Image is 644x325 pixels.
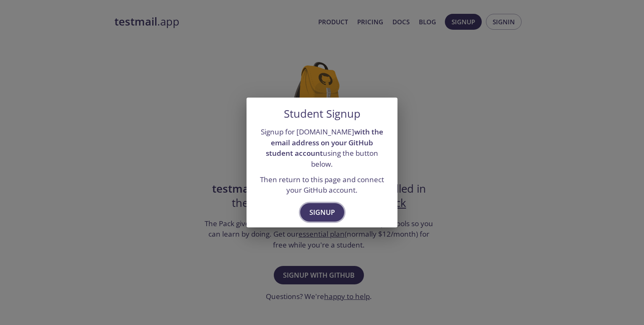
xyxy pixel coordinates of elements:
[266,127,383,158] strong: with the email address on your GitHub student account
[300,203,344,222] button: Signup
[309,206,335,218] span: Signup
[257,126,387,170] p: Signup for [DOMAIN_NAME] using the button below.
[257,174,387,196] p: Then return to this page and connect your GitHub account.
[284,108,361,120] h5: Student Signup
